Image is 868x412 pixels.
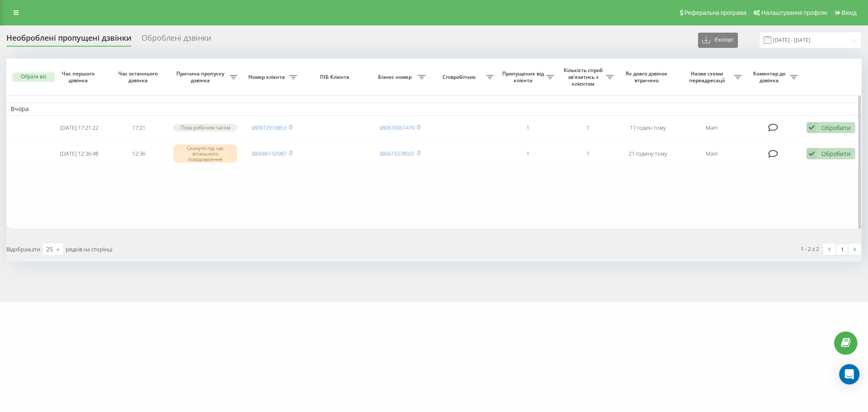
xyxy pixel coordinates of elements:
[836,243,849,255] a: 1
[698,33,738,48] button: Експорт
[502,70,546,84] span: Пропущених від клієнта
[49,140,109,168] td: [DATE] 12:36:48
[6,33,131,47] div: Необроблені пропущені дзвінки
[251,150,287,157] a: 380686150987
[251,124,287,131] a: 380972916853
[309,74,362,81] span: ПІБ Клієнта
[56,70,102,84] span: Час першого дзвінка
[173,124,237,131] div: Поза робочим часом
[173,145,237,163] div: Скинуто під час вітального повідомлення
[109,117,169,138] td: 17:21
[498,140,558,168] td: 1
[6,245,40,253] span: Відображати
[46,245,53,253] div: 25
[434,74,486,81] span: Співробітник
[761,9,827,16] span: Налаштування профілю
[374,74,418,81] span: Бізнес номер
[684,9,747,16] span: Реферальна програма
[12,72,55,82] button: Обрати всі
[821,124,851,132] div: Обробити
[801,245,819,253] div: 1 - 2 з 2
[618,117,678,138] td: 17 годин тому
[839,364,860,384] div: Open Intercom Messenger
[498,117,558,138] td: 1
[6,103,862,115] td: Вчора
[821,150,851,158] div: Обробити
[66,245,112,253] span: рядків на сторінці
[682,70,734,84] span: Назва схеми переадресації
[678,140,746,168] td: Main
[246,74,289,81] span: Номер клієнта
[842,9,857,16] span: Вихід
[618,140,678,168] td: 21 годину тому
[109,140,169,168] td: 12:36
[558,117,618,138] td: 1
[49,117,109,138] td: [DATE] 17:21:22
[116,70,162,84] span: Час останнього дзвінка
[379,150,415,157] a: 380673378502
[558,140,618,168] td: 1
[379,124,415,131] a: 380670061479
[678,117,746,138] td: Main
[142,33,211,47] div: Оброблені дзвінки
[750,70,790,84] span: Коментар до дзвінка
[173,70,230,84] span: Причина пропуску дзвінка
[625,70,671,84] span: Як довго дзвінок втрачено
[562,67,606,87] span: Кількість спроб зв'язатись з клієнтом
